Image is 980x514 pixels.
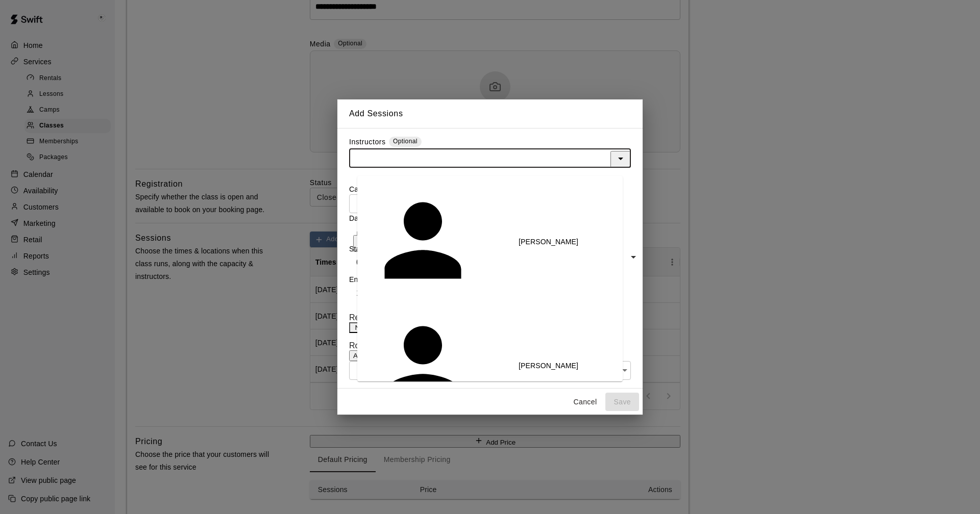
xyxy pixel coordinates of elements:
div: 09:00 AM [349,254,654,274]
p: [PERSON_NAME] [519,361,578,371]
button: Add all [349,350,378,361]
label: Instructors [349,137,386,148]
span: Repeats [349,313,380,322]
p: [PERSON_NAME] [519,237,578,247]
button: Choose date, selected date is Oct 14, 2025 [353,235,374,252]
p: Start Time [349,244,631,254]
button: Open [618,363,632,377]
span: Optional [393,138,418,145]
h2: Add Sessions [337,99,643,128]
button: No [349,322,370,333]
span: Rooms [349,341,375,350]
p: Capacity [349,184,631,194]
p: End Time [349,274,631,285]
button: Close [610,151,631,168]
button: Cancel [569,393,601,412]
div: 10:00 AM [349,285,654,305]
p: Date [349,213,631,223]
div: outlined button group [349,322,389,333]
